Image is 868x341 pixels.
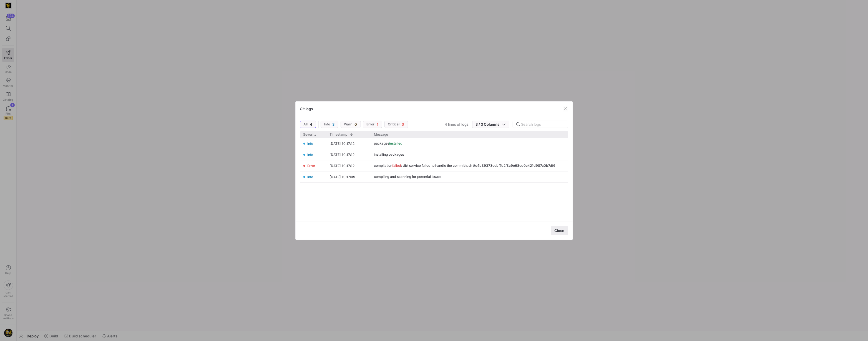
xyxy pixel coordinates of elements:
[367,122,375,126] span: Error
[300,121,316,128] button: All4
[393,163,401,168] span: failed
[551,226,568,235] button: Close
[374,153,404,156] div: installing packages
[384,121,408,128] button: Critical0
[377,122,379,127] span: 1
[308,152,313,158] span: Info
[310,122,313,127] span: 4
[521,122,563,127] input: Search logs
[389,141,403,145] span: installed
[402,122,404,127] span: 0
[333,122,335,127] span: 3
[303,133,317,137] span: Severity
[330,133,348,137] span: Timestamp
[472,121,509,128] button: 3 / 3 Columns
[374,142,403,145] div: packages
[330,174,356,180] y42-timestamp-cell-renderer: [DATE] 10:17:09
[476,122,502,127] span: 3 / 3 Columns
[304,122,308,126] span: All
[308,174,313,180] span: Info
[341,121,361,128] button: Warn0
[321,121,338,128] button: Info3
[330,163,355,169] y42-timestamp-cell-renderer: [DATE] 10:17:12
[308,141,313,146] span: Info
[445,122,469,127] span: 4 lines of logs
[344,122,353,126] span: Warn
[308,163,316,169] span: Error
[388,122,400,126] span: Critical
[374,164,556,168] div: compilation : dbt service failed to handle the commithash #c4b39373eebf7d2f3c9e68ed0c421d987c0b7df6
[300,107,313,111] h3: Git logs
[374,133,388,137] span: Message
[555,228,565,233] span: Close
[324,122,330,126] span: Info
[330,152,355,158] y42-timestamp-cell-renderer: [DATE] 10:17:12
[363,121,382,128] button: Error1
[355,122,357,127] span: 0
[330,141,355,146] y42-timestamp-cell-renderer: [DATE] 10:17:12
[374,175,442,179] div: compiling and scanning for potential issues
